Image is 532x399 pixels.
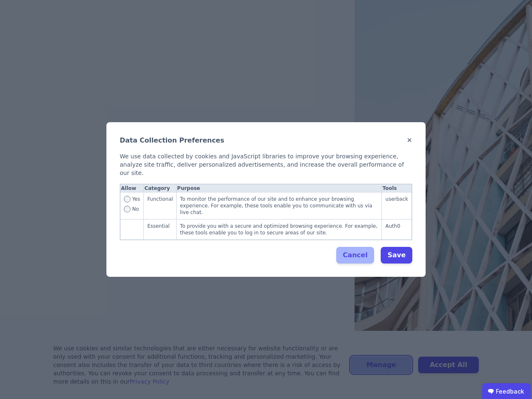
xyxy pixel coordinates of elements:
[407,135,412,145] button: ✕
[382,192,412,219] td: userback
[177,185,382,192] th: Purpose
[144,185,177,192] th: Category
[381,247,412,264] button: Save
[121,185,144,192] th: Allow
[132,206,139,212] span: No
[177,219,382,240] td: To provide you with a secure and optimized browsing experience. For example, these tools enable y...
[124,206,131,212] input: Disallow Functional tracking
[124,196,131,202] input: Allow Functional tracking
[144,192,177,219] td: Functional
[144,219,177,240] td: Essential
[336,247,374,264] button: Cancel
[120,152,412,177] div: We use data collected by cookies and JavaScript libraries to improve your browsing experience, an...
[177,192,382,219] td: To monitor the performance of our site and to enhance your browsing experience. For example, thes...
[120,135,224,145] h2: Data Collection Preferences
[132,196,140,206] span: Yes
[382,219,412,240] td: Auth0
[382,185,412,192] th: Tools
